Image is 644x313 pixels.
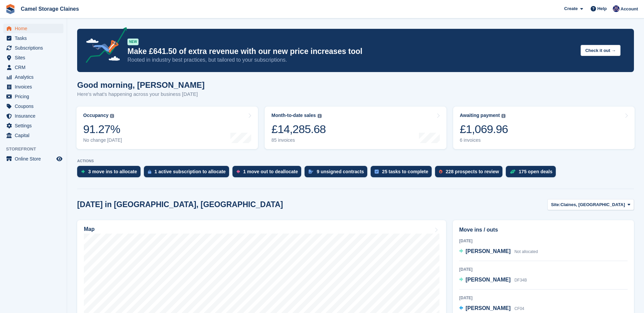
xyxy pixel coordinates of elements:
[76,107,258,149] a: Occupancy 91.27% No change [DATE]
[15,24,55,33] span: Home
[453,107,635,149] a: Awaiting payment £1,069.96 6 invoices
[515,306,524,311] span: CF04
[144,166,232,181] a: 1 active subscription to allocate
[3,154,63,164] a: menu
[15,53,55,62] span: Sites
[81,170,85,174] img: move_ins_to_allocate_icon-fdf77a2bb77ea45bf5b3d319d69a93e2d87916cf1d5bf7949dd705db3b84f3ca.svg
[459,238,628,244] div: [DATE]
[15,34,55,43] span: Tasks
[439,170,442,174] img: prospect-51fa495bee0391a8d652442698ab0144808aea92771e9ea1ae160a38d050c398.svg
[459,276,527,285] a: [PERSON_NAME] DF34B
[77,90,205,98] p: Here's what's happening across your business [DATE]
[318,114,322,118] img: icon-info-grey-7440780725fd019a000dd9b08b2336e03edf1995a4989e88bcd33f0948082b44.svg
[515,278,527,283] span: DF34B
[15,131,55,140] span: Capital
[621,6,638,12] span: Account
[501,114,505,118] img: icon-info-grey-7440780725fd019a000dd9b08b2336e03edf1995a4989e88bcd33f0948082b44.svg
[506,166,559,181] a: 175 open deals
[6,146,67,152] span: Storefront
[77,159,634,163] p: ACTIONS
[15,121,55,130] span: Settings
[3,82,63,91] a: menu
[83,122,122,136] div: 91.27%
[127,47,575,56] p: Make £641.50 of extra revenue with our new price increases tool
[3,72,63,82] a: menu
[382,169,428,174] div: 25 tasks to complete
[3,121,63,130] a: menu
[515,249,538,254] span: Not allocated
[466,277,511,283] span: [PERSON_NAME]
[564,5,578,12] span: Create
[3,111,63,121] a: menu
[460,113,500,118] div: Awaiting payment
[15,111,55,121] span: Insurance
[236,170,240,174] img: move_outs_to_deallocate_icon-f764333ba52eb49d3ac5e1228854f67142a1ed5810a6f6cc68b1a99e826820c5.svg
[613,5,620,12] img: Rod
[460,137,508,143] div: 6 invoices
[3,131,63,140] a: menu
[375,170,379,174] img: task-75834270c22a3079a89374b754ae025e5fb1db73e45f91037f5363f120a921f8.svg
[466,305,511,311] span: [PERSON_NAME]
[15,72,55,82] span: Analytics
[83,137,122,143] div: No change [DATE]
[305,166,371,181] a: 9 unsigned contracts
[597,5,607,12] span: Help
[466,248,511,254] span: [PERSON_NAME]
[3,43,63,53] a: menu
[77,80,205,89] h1: Good morning, [PERSON_NAME]
[80,27,127,65] img: price-adjustments-announcement-icon-8257ccfd72463d97f412b2fc003d46551f7dbcb40ab6d574587a9cd5c0d94...
[127,56,575,64] p: Rooted in industry best practices, but tailored to your subscriptions.
[15,63,55,72] span: CRM
[309,170,313,174] img: contract_signature_icon-13c848040528278c33f63329250d36e43548de30e8caae1d1a13099fd9432cc5.svg
[232,166,305,181] a: 1 move out to deallocate
[547,199,634,210] button: Site: Claines, [GEOGRAPHIC_DATA]
[77,166,144,181] a: 3 move ins to allocate
[459,266,628,272] div: [DATE]
[460,122,508,136] div: £1,069.96
[148,170,151,174] img: active_subscription_to_allocate_icon-d502201f5373d7db506a760aba3b589e785aa758c864c3986d89f69b8ff3...
[271,137,326,143] div: 85 invoices
[3,24,63,33] a: menu
[3,53,63,62] a: menu
[435,166,506,181] a: 228 prospects to review
[446,169,499,174] div: 228 prospects to review
[3,102,63,111] a: menu
[15,82,55,91] span: Invoices
[110,114,114,118] img: icon-info-grey-7440780725fd019a000dd9b08b2336e03edf1995a4989e88bcd33f0948082b44.svg
[581,45,621,56] button: Check it out →
[243,169,298,174] div: 1 move out to deallocate
[3,92,63,101] a: menu
[459,247,538,256] a: [PERSON_NAME] Not allocated
[5,4,15,14] img: stora-icon-8386f47178a22dfd0bd8f6a31ec36ba5ce8667c1dd55bd0f319d3a0aa187defe.svg
[18,3,82,14] a: Camel Storage Claines
[127,39,139,45] div: NEW
[3,34,63,43] a: menu
[551,201,560,208] span: Site:
[510,169,516,174] img: deal-1b604bf984904fb50ccaf53a9ad4b4a5d6e5aea283cecdc64d6e3604feb123c2.svg
[15,102,55,111] span: Coupons
[84,226,95,232] h2: Map
[15,43,55,53] span: Subscriptions
[271,122,326,136] div: £14,285.68
[317,169,364,174] div: 9 unsigned contracts
[459,304,524,313] a: [PERSON_NAME] CF04
[155,169,226,174] div: 1 active subscription to allocate
[371,166,435,181] a: 25 tasks to complete
[271,113,316,118] div: Month-to-date sales
[83,113,108,118] div: Occupancy
[15,92,55,101] span: Pricing
[3,63,63,72] a: menu
[519,169,552,174] div: 175 open deals
[459,295,628,301] div: [DATE]
[77,200,283,209] h2: [DATE] in [GEOGRAPHIC_DATA], [GEOGRAPHIC_DATA]
[459,226,628,234] h2: Move ins / outs
[265,107,446,149] a: Month-to-date sales £14,285.68 85 invoices
[88,169,137,174] div: 3 move ins to allocate
[560,201,625,208] span: Claines, [GEOGRAPHIC_DATA]
[55,155,63,163] a: Preview store
[15,154,55,164] span: Online Store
